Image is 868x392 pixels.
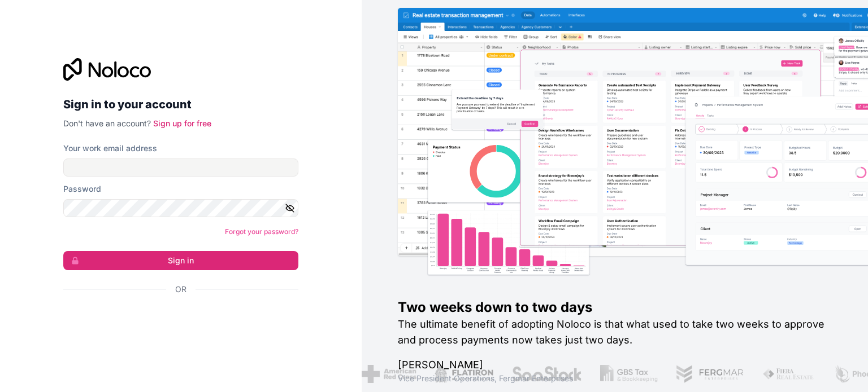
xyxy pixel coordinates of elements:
img: /assets/american-red-cross-BAupjrZR.png [361,365,416,383]
input: Password [63,199,298,217]
a: Sign up for free [153,118,211,128]
h1: [PERSON_NAME] [398,357,832,373]
a: Forgot your password? [225,227,298,236]
h2: The ultimate benefit of adopting Noloco is that what used to take two weeks to approve and proces... [398,316,832,348]
iframe: Schaltfläche „Über Google anmelden“ [58,307,295,332]
h2: Sign in to your account [63,94,298,114]
label: Your work email address [63,143,157,154]
input: Email address [63,158,298,177]
span: Don't have an account? [63,118,151,128]
span: Or [175,284,186,295]
label: Password [63,183,101,195]
button: Sign in [63,251,298,270]
h1: Two weeks down to two days [398,298,832,316]
h1: Vice President Operations , Fergmar Enterprises [398,373,832,384]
